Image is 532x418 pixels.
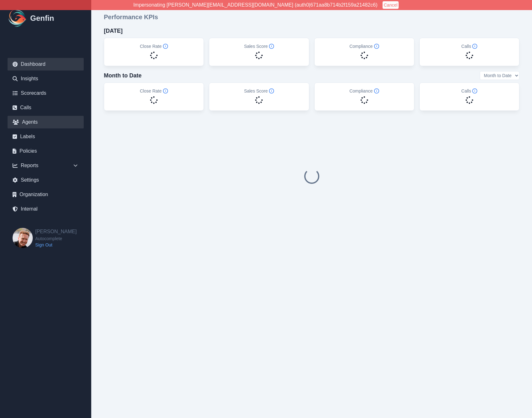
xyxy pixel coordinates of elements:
img: Brian Dunagan [13,228,33,248]
h3: Performance KPIs [104,13,158,21]
a: Insights [8,72,84,85]
h5: Sales Score [244,43,274,49]
h5: Close Rate [140,43,168,49]
span: Info [374,88,379,93]
span: Info [163,88,168,93]
a: Labels [8,130,84,143]
div: Reports [8,159,84,172]
h5: Compliance [350,88,379,94]
a: Calls [8,101,84,114]
h4: [DATE] [104,26,123,35]
h2: [PERSON_NAME] [35,228,77,235]
a: Policies [8,145,84,157]
h5: Sales Score [244,88,274,94]
h5: Close Rate [140,88,168,94]
a: Scorecards [8,87,84,99]
img: Logo [8,8,28,28]
span: Info [163,44,168,49]
a: Agents [8,116,84,128]
a: Internal [8,203,84,215]
a: Organization [8,188,84,201]
span: Info [269,44,274,49]
span: Info [472,44,477,49]
h5: Compliance [350,43,379,49]
a: Sign Out [35,242,77,248]
a: Dashboard [8,58,84,71]
h5: Calls [461,88,477,94]
h5: Calls [461,43,477,49]
span: Info [269,88,274,93]
span: Info [374,44,379,49]
button: Cancel [383,1,399,9]
span: Info [472,88,477,93]
span: Autocomplete [35,235,77,242]
h1: Genfin [30,13,54,23]
h4: Month to Date [104,71,142,80]
a: Settings [8,174,84,186]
